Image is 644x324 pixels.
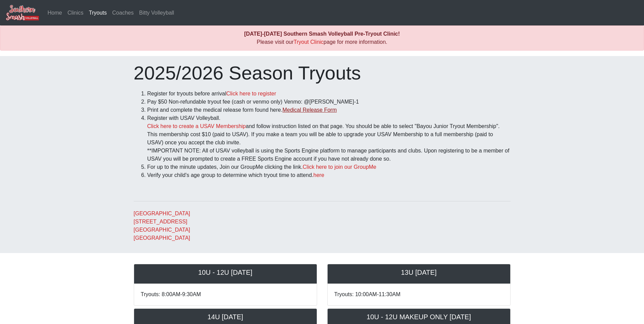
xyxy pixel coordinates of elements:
[141,268,310,276] h5: 10U - 12U [DATE]
[147,98,511,106] li: Pay $50 Non-refundable tryout fee (cash or venmo only) Venmo: @[PERSON_NAME]-1
[147,171,511,179] li: Verify your child's age group to determine which tryout time to attend.
[226,91,276,96] a: Click here to register
[134,211,190,241] a: [GEOGRAPHIC_DATA][STREET_ADDRESS][GEOGRAPHIC_DATA][GEOGRAPHIC_DATA]
[303,164,376,170] a: Click here to join our GroupMe
[141,290,310,299] p: Tryouts: 8:00AM-9:30AM
[141,313,310,321] h5: 14U [DATE]
[244,31,400,37] b: [DATE]-[DATE] Southern Smash Volleyball Pre-Tryout Clinic!
[45,6,65,20] a: Home
[147,114,511,163] li: Register with USAV Volleyball. and follow instruction listed on that page. You should be able to ...
[86,6,110,20] a: Tryouts
[147,123,246,129] a: Click here to create a USAV Membership
[294,39,324,45] a: Tryout Clinic
[136,6,177,20] a: Bitty Volleyball
[134,61,511,84] h1: 2025/2026 Season Tryouts
[147,106,511,114] li: Print and complete the medical release form found here.
[282,107,337,113] a: Medical Release Form
[334,290,503,299] p: Tryouts: 10:00AM-11:30AM
[313,172,324,178] a: here
[5,4,39,21] img: Southern Smash Volleyball
[147,90,511,98] li: Register for tryouts before arrival
[334,313,503,321] h5: 10U - 12U MAKEUP ONLY [DATE]
[334,268,503,276] h5: 13U [DATE]
[147,163,511,171] li: For up to the minute updates, Join our GroupMe clicking the link.
[65,6,86,20] a: Clinics
[110,6,136,20] a: Coaches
